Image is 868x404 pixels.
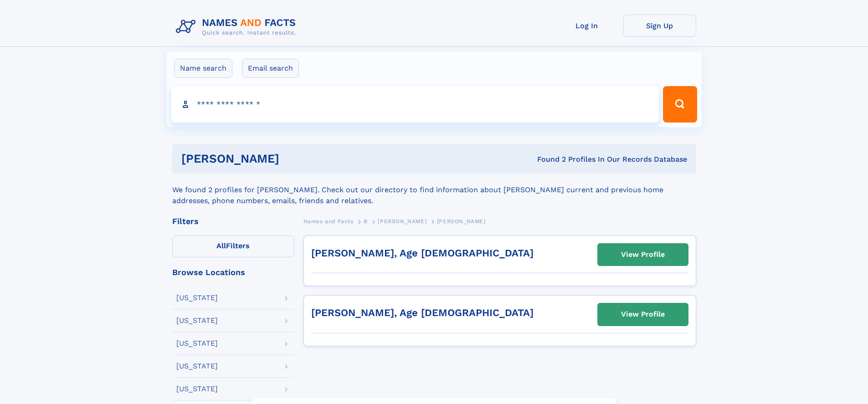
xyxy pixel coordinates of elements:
a: Names and Facts [303,215,354,227]
a: Sign Up [623,15,696,37]
div: [US_STATE] [176,385,218,393]
a: B [364,215,368,227]
a: [PERSON_NAME], Age [DEMOGRAPHIC_DATA] [311,307,534,318]
span: All [216,241,226,250]
div: Found 2 Profiles In Our Records Database [408,154,687,164]
span: B [364,218,368,225]
a: View Profile [598,303,688,325]
a: View Profile [598,244,688,266]
div: We found 2 profiles for [PERSON_NAME]. Check out our directory to find information about [PERSON_... [172,174,696,206]
label: Filters [172,235,294,257]
div: [US_STATE] [176,317,218,324]
div: [US_STATE] [176,294,218,302]
img: Logo Names and Facts [172,15,303,39]
a: [PERSON_NAME] [378,215,426,227]
div: Filters [172,217,294,225]
span: [PERSON_NAME] [378,218,426,225]
button: Search Button [663,86,697,123]
input: search input [171,86,659,123]
a: Log In [550,15,623,37]
div: View Profile [621,244,665,265]
h1: [PERSON_NAME] [181,153,408,164]
label: Name search [174,59,232,78]
div: [US_STATE] [176,340,218,347]
a: [PERSON_NAME], Age [DEMOGRAPHIC_DATA] [311,247,534,259]
div: View Profile [621,304,665,325]
div: Browse Locations [172,268,294,276]
span: [PERSON_NAME] [437,218,486,225]
label: Email search [242,59,299,78]
div: [US_STATE] [176,363,218,370]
